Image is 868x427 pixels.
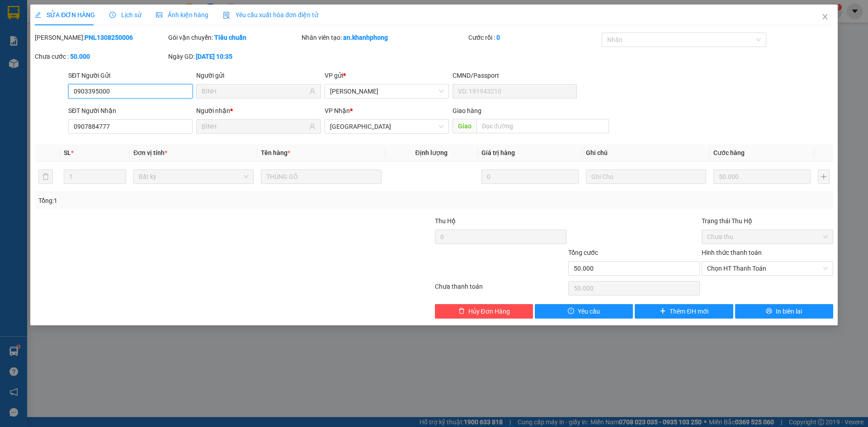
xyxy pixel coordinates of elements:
[76,43,124,54] li: (c) 2017
[435,304,533,319] button: deleteHủy Đơn Hàng
[635,304,733,319] button: plusThêm ĐH mới
[818,169,830,184] button: plus
[453,119,476,133] span: Giao
[109,12,116,18] span: clock-circle
[670,306,708,316] span: Thêm ĐH mới
[568,249,598,256] span: Tổng cước
[415,149,448,156] span: Định lượng
[156,11,208,19] span: Ảnh kiện hàng
[85,34,133,41] b: PNL1308250006
[325,70,449,80] div: VP gửi
[11,58,51,101] b: [PERSON_NAME]
[202,86,307,96] input: Tên người gửi
[168,52,300,61] div: Ngày GD:
[38,169,53,184] button: delete
[196,53,232,60] b: [DATE] 10:35
[68,70,193,80] div: SĐT Người Gửi
[468,306,510,316] span: Hủy Đơn Hàng
[713,169,811,184] input: 0
[330,84,443,98] span: Phạm Ngũ Lão
[435,217,456,225] span: Thu Hộ
[35,12,41,18] span: edit
[156,12,162,18] span: picture
[196,106,321,116] div: Người nhận
[168,33,300,42] div: Gói vận chuyển:
[702,216,833,226] div: Trạng thái Thu Hộ
[38,196,335,206] div: Tổng: 1
[702,249,762,256] label: Hình thức thanh toán
[302,33,467,42] div: Nhân viên tạo:
[458,308,465,315] span: delete
[196,70,321,80] div: Người gửi
[98,11,120,33] img: logo.jpg
[261,149,290,156] span: Tên hàng
[481,169,579,184] input: 0
[821,13,829,20] span: close
[202,122,307,131] input: Tên người nhận
[76,34,124,42] b: [DOMAIN_NAME]
[453,84,577,99] input: VD: 191943210
[343,34,388,41] b: an.khanhphong
[325,107,350,114] span: VP Nhận
[766,308,772,315] span: printer
[586,169,706,184] input: Ghi Chú
[707,262,828,275] span: Chọn HT Thanh Toán
[309,123,316,130] span: user
[330,120,443,133] span: Nha Trang
[468,33,600,42] div: Cước rồi :
[481,149,515,156] span: Giá trị hàng
[660,308,666,315] span: plus
[139,170,248,183] span: Bất kỳ
[133,149,167,156] span: Đơn vị tính
[35,33,166,42] div: [PERSON_NAME]:
[35,52,166,61] div: Chưa cước :
[568,308,574,315] span: exclamation-circle
[776,306,802,316] span: In biên lai
[535,304,633,319] button: exclamation-circleYêu cầu
[496,34,500,41] b: 0
[35,11,95,19] span: SỬA ĐƠN HÀNG
[713,149,745,156] span: Cước hàng
[223,12,230,19] img: icon
[453,70,577,80] div: CMND/Passport
[476,119,609,133] input: Dọc đường
[309,88,316,94] span: user
[578,306,600,316] span: Yêu cầu
[214,34,246,41] b: Tiêu chuẩn
[453,107,481,114] span: Giao hàng
[261,169,381,184] input: VD: Bàn, Ghế
[812,5,838,30] button: Close
[11,11,57,56] img: logo.jpg
[582,144,710,162] th: Ghi chú
[434,282,567,297] div: Chưa thanh toán
[223,11,318,19] span: Yêu cầu xuất hóa đơn điện tử
[58,13,87,71] b: BIÊN NHẬN GỬI HÀNG
[68,106,193,116] div: SĐT Người Nhận
[707,230,828,244] span: Chưa thu
[109,11,142,19] span: Lịch sử
[64,149,71,156] span: SL
[70,53,90,60] b: 50.000
[735,304,833,319] button: printerIn biên lai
